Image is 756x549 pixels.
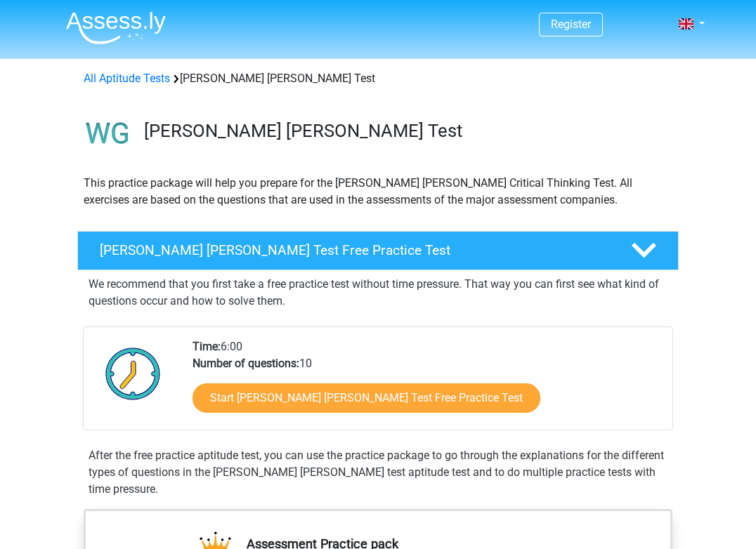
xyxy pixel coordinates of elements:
a: [PERSON_NAME] [PERSON_NAME] Test Free Practice Test [72,231,684,270]
img: watson glaser test [78,104,138,164]
p: This practice package will help you prepare for the [PERSON_NAME] [PERSON_NAME] Critical Thinking... [84,175,672,209]
img: Assessly [66,11,166,44]
b: Number of questions: [193,357,299,370]
h4: [PERSON_NAME] [PERSON_NAME] Test Free Practice Test [100,242,608,258]
b: Time: [193,340,221,353]
img: Clock [98,338,169,409]
div: [PERSON_NAME] [PERSON_NAME] Test [78,70,678,87]
a: All Aptitude Tests [84,72,170,85]
h3: [PERSON_NAME] [PERSON_NAME] Test [144,120,667,142]
div: 6:00 10 [182,338,672,430]
a: Register [551,18,591,31]
div: After the free practice aptitude test, you can use the practice package to go through the explana... [83,447,673,498]
p: We recommend that you first take a free practice test without time pressure. That way you can fir... [89,276,667,310]
a: Start [PERSON_NAME] [PERSON_NAME] Test Free Practice Test [193,383,540,413]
